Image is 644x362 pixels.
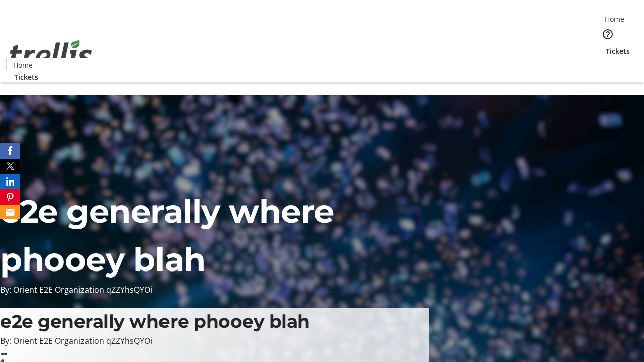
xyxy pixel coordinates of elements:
[598,24,618,44] button: Help
[606,46,630,56] span: Tickets
[598,46,638,56] a: Tickets
[6,72,46,82] a: Tickets
[605,14,624,24] span: Home
[13,60,33,70] span: Home
[14,72,38,82] span: Tickets
[7,60,39,70] a: Home
[598,56,618,76] button: Cart
[6,29,96,79] img: Orient E2E Organization qZZYhsQYOi's Logo
[598,14,630,24] a: Home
